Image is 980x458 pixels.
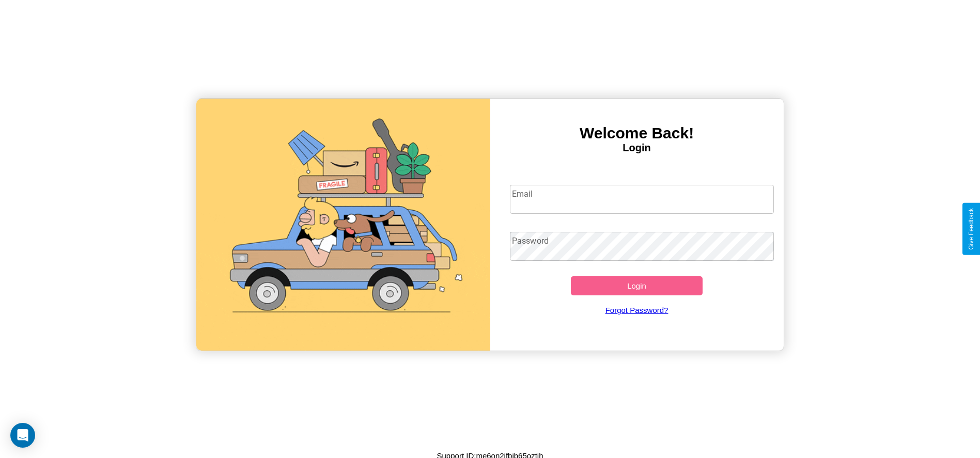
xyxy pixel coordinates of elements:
div: Open Intercom Messenger [10,423,35,448]
div: Give Feedback [968,208,975,250]
img: gif [196,99,490,351]
button: Login [571,276,703,295]
h4: Login [490,142,784,154]
a: Forgot Password? [505,295,769,325]
h3: Welcome Back! [490,124,784,142]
